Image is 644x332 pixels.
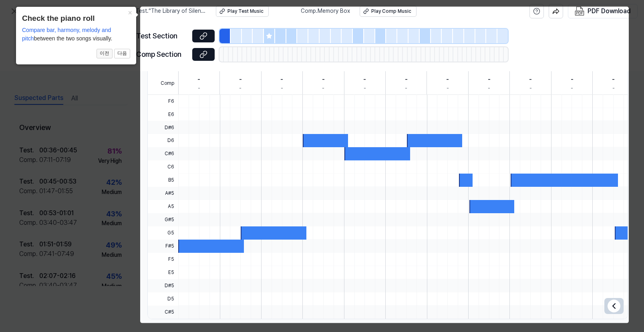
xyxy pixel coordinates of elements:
[571,75,574,84] div: -
[148,160,178,174] span: C6
[114,49,130,58] button: 다음
[148,279,178,292] span: D#5
[148,306,178,319] span: C#5
[148,253,178,266] span: F5
[529,75,532,84] div: -
[322,84,324,92] div: -
[148,174,178,187] span: B5
[612,75,615,84] div: -
[281,84,283,92] div: -
[148,108,178,121] span: E6
[239,84,241,92] div: -
[280,75,283,84] div: -
[322,75,325,84] div: -
[529,84,532,92] div: -
[488,84,490,92] div: -
[148,134,178,147] span: D6
[148,187,178,200] span: A#5
[22,26,130,43] div: between the two songs visually.
[198,84,200,92] div: -
[363,75,366,84] div: -
[571,84,573,92] div: -
[148,95,178,108] span: F6
[22,27,111,42] span: Compare bar, harmony, melody and pitch
[488,75,491,84] div: -
[364,84,366,92] div: -
[446,75,449,84] div: -
[148,266,178,279] span: E5
[148,292,178,306] span: D5
[148,73,178,94] span: Comp
[148,200,178,213] span: A5
[22,13,130,24] header: Check the piano roll
[405,84,407,92] div: -
[405,75,408,84] div: -
[148,213,178,226] span: G#5
[148,147,178,160] span: C#6
[97,49,113,58] button: 이전
[148,121,178,134] span: D#6
[447,84,449,92] div: -
[148,226,178,240] span: G5
[123,7,136,18] button: Close
[239,75,242,84] div: -
[197,75,200,84] div: -
[612,84,615,92] div: -
[148,240,178,253] span: F#5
